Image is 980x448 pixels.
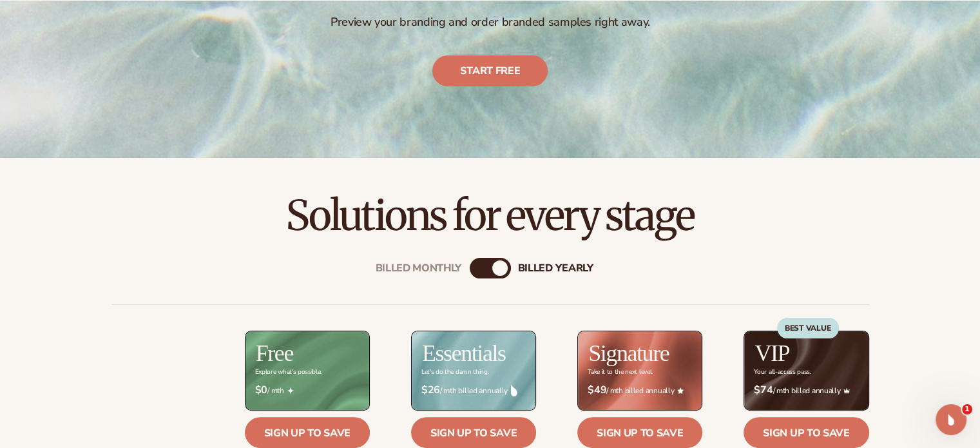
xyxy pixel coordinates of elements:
h2: Essentials [422,342,506,365]
img: Essentials_BG_9050f826-5aa9-47d9-a362-757b82c62641.jpg [412,331,535,409]
div: billed Yearly [518,262,593,275]
img: Signature_BG_eeb718c8-65ac-49e3-a4e5-327c6aa73146.jpg [578,331,702,409]
a: Sign up to save [411,417,536,448]
div: Billed Monthly [376,262,462,275]
div: BEST VALUE [777,318,839,338]
div: Your all-access pass. [754,369,811,376]
img: drop.png [511,385,517,396]
span: / mth billed annually [588,384,692,396]
img: Star_6.png [677,387,684,393]
a: Sign up to save [744,417,869,448]
p: Preview your branding and order branded samples right away. [207,15,774,30]
h2: Signature [588,342,669,365]
a: Sign up to save [577,417,702,448]
div: Explore what's possible. [255,369,322,376]
strong: $49 [588,384,606,396]
h2: Solutions for every stage [36,194,944,237]
h2: Free [256,342,293,365]
div: Take it to the next level. [588,369,653,376]
strong: $26 [421,384,440,396]
a: Start free [432,56,548,87]
img: Free_Icon_bb6e7c7e-73f8-44bd-8ed0-223ea0fc522e.png [287,387,294,394]
strong: $74 [754,384,773,396]
span: / mth [255,384,360,396]
span: / mth billed annually [421,384,526,396]
a: Sign up to save [245,417,370,448]
img: free_bg.png [245,331,369,409]
div: Let’s do the damn thing. [421,369,488,376]
strong: $0 [255,384,267,396]
span: 1 [962,404,972,414]
h2: VIP [754,342,789,365]
img: Crown_2d87c031-1b5a-4345-8312-a4356ddcde98.png [843,387,850,394]
img: VIP_BG_199964bd-3653-43bc-8a67-789d2d7717b9.jpg [744,331,868,409]
span: / mth billed annually [754,384,858,396]
iframe: Intercom live chat [936,404,966,435]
